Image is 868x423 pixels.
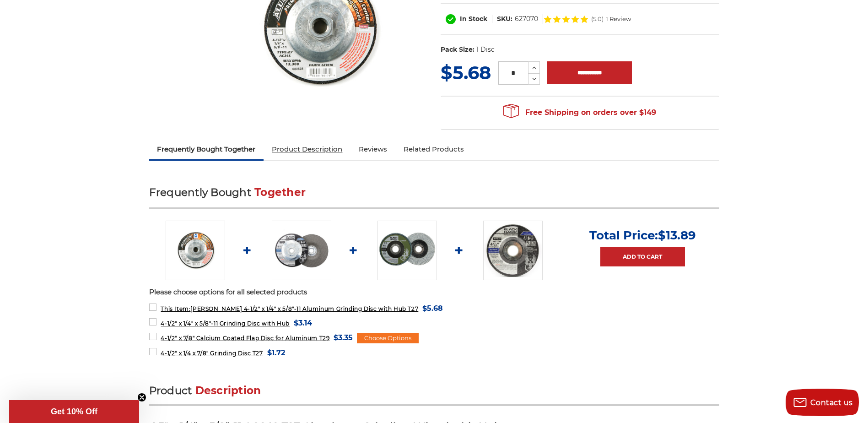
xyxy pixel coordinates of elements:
[497,14,512,24] dt: SKU:
[254,186,306,199] span: Together
[441,45,474,54] dt: Pack Size:
[515,14,538,24] dd: 627070
[51,407,97,416] span: Get 10% Off
[786,389,859,416] button: Contact us
[294,317,312,329] span: $3.14
[161,305,418,312] span: [PERSON_NAME] 4-1/2" x 1/4" x 5/8"-11 Aluminum Grinding Disc with Hub T27
[161,335,329,342] span: 4-1/2" x 7/8" Calcium Coated Flap Disc for Aluminum T29
[476,45,495,54] dd: 1 Disc
[600,247,685,266] a: Add to Cart
[503,103,656,122] span: Free Shipping on orders over $149
[357,333,419,344] div: Choose Options
[149,139,264,159] a: Frequently Bought Together
[606,16,631,22] span: 1 Review
[350,139,395,159] a: Reviews
[264,139,350,159] a: Product Description
[395,139,472,159] a: Related Products
[149,287,719,298] p: Please choose options for all selected products
[161,320,290,327] span: 4-1/2" x 1/4" x 5/8"-11 Grinding Disc with Hub
[161,350,263,357] span: 4-1/2" x 1/4 x 7/8" Grinding Disc T27
[334,331,353,344] span: $3.35
[460,15,487,23] span: In Stock
[161,305,190,312] strong: This Item:
[422,302,443,315] span: $5.68
[9,400,139,423] div: Get 10% OffClose teaser
[137,393,146,402] button: Close teaser
[149,384,192,397] span: Product
[195,384,261,397] span: Description
[267,347,285,359] span: $1.72
[658,228,696,243] span: $13.89
[149,186,251,199] span: Frequently Bought
[589,228,696,243] p: Total Price:
[166,221,225,280] img: Aluminum Grinding Wheel with Hub
[810,398,853,407] span: Contact us
[441,61,491,84] span: $5.68
[591,16,604,22] span: (5.0)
